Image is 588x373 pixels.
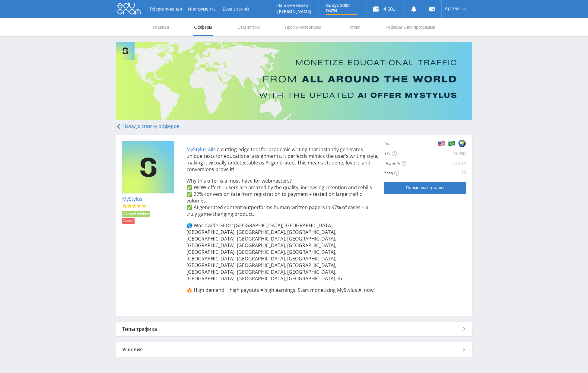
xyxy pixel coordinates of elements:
img: b2e5cb7c326a8f2fba0c03a72091f869.png [438,139,445,147]
p: Бонус 3000 (92%) [326,3,359,13]
a: Реферальная программа [385,18,436,36]
div: EPL [384,151,404,156]
a: Офферы [194,18,213,36]
div: Гео [384,141,404,146]
li: Акция [122,218,135,224]
li: Лучший оффер [122,211,150,217]
a: MyStylus AI [186,146,212,153]
p: Ваш менеджер: [277,3,311,8]
div: Холд [384,171,438,176]
p: [PERSON_NAME] [277,9,311,14]
img: Banner [116,42,472,120]
a: MyStylus [122,196,142,202]
div: 13 USD [405,151,466,156]
div: Подтв. % [384,161,438,166]
div: 10 [440,171,466,175]
p: 🔥 High demand + high payouts = high earnings! Start monetizing MyStylus AI now! [186,287,379,293]
img: e836bfbd110e4da5150580c9a99ecb16.png [122,141,175,194]
p: 🌎 Worldwide GEOs: [GEOGRAPHIC_DATA], [GEOGRAPHIC_DATA], [GEOGRAPHIC_DATA], [GEOGRAPHIC_DATA], [GE... [186,222,379,282]
a: Статистика [237,18,260,36]
img: 8ccb95d6cbc0ca5a259a7000f084d08e.png [458,139,466,147]
p: Why this offer is a must-have for webmasters? ✅ WOW-effect – users are amazed by the quality, inc... [186,177,379,217]
span: Артем [445,6,459,11]
img: f6d4d8a03f8825964ffc357a2a065abb.png [448,139,456,147]
a: Назад к списку офферов [116,123,180,129]
a: Промо-материалы [284,18,322,36]
div: Условия [116,342,472,357]
a: Потоки [346,18,361,36]
div: Типы трафика [116,322,472,336]
span: Промо-материалы [406,185,444,190]
a: Промо-материалы [384,182,466,194]
p: is a cutting-edge tool for academic writing that instantly generates unique texts for educational... [186,146,379,173]
div: 97.43% [440,161,466,166]
a: Главная [152,18,170,36]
